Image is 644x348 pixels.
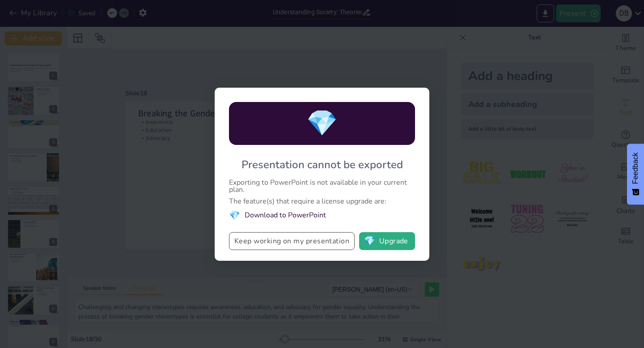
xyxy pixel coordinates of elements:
div: Exporting to PowerPoint is not available in your current plan. [229,179,415,193]
span: Feedback [631,153,640,184]
span: diamond [229,209,240,221]
span: diamond [364,237,375,246]
span: diamond [306,106,338,140]
button: diamondUpgrade [359,232,415,250]
button: Keep working on my presentation [229,232,355,250]
div: The feature(s) that require a license upgrade are: [229,198,415,205]
li: Download to PowerPoint [229,209,415,221]
div: Presentation cannot be exported [241,157,403,172]
button: Feedback - Show survey [627,144,644,204]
